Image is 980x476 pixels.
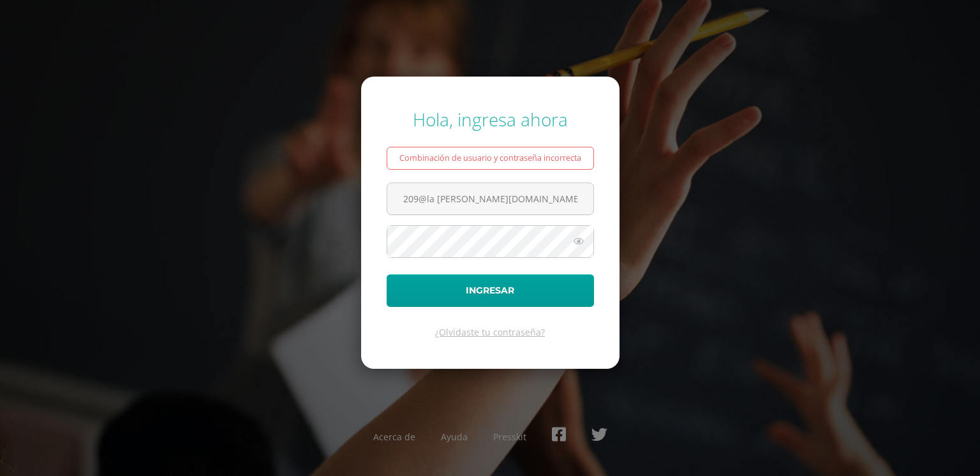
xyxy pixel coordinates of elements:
[373,431,415,443] a: Acerca de
[435,326,545,338] a: ¿Olvidaste tu contraseña?
[493,431,526,443] a: Presskit
[387,274,594,307] button: Ingresar
[387,107,594,131] div: Hola, ingresa ahora
[441,431,468,443] a: Ayuda
[387,147,594,170] div: Combinación de usuario y contraseña incorrecta
[387,183,593,214] input: Correo electrónico o usuario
